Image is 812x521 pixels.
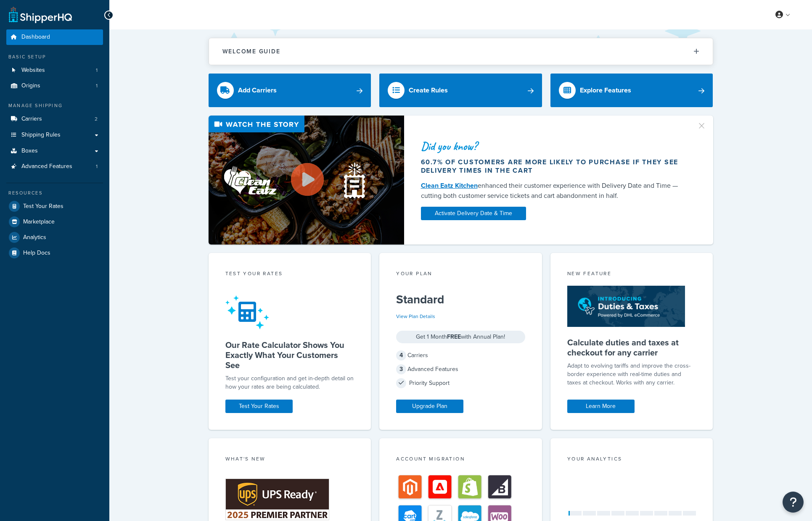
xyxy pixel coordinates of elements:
[225,340,354,370] h5: Our Rate Calculator Shows You Exactly What Your Customers See
[6,189,103,197] div: Resources
[421,140,687,152] div: Did you know?
[396,377,525,389] div: Priority Support
[396,313,435,320] a: View Plan Details
[396,350,525,361] div: Carriers
[6,29,103,45] a: Dashboard
[567,362,696,387] p: Adapt to evolving tariffs and improve the cross-border experience with real-time duties and taxes...
[6,127,103,143] a: Shipping Rules
[580,84,631,96] div: Explore Features
[396,331,525,343] div: Get 1 Month with Annual Plan!
[6,214,103,229] a: Marketplace
[421,207,526,220] a: Activate Delivery Date & Time
[21,163,72,170] span: Advanced Features
[421,181,478,190] a: Clean Eatz Kitchen
[21,67,45,74] span: Websites
[396,270,525,279] div: Your Plan
[6,111,103,127] li: Carriers
[225,374,354,391] div: Test your configuration and get in-depth detail on how your rates are being calculated.
[379,74,542,107] a: Create Rules
[238,84,277,96] div: Add Carriers
[6,159,103,174] li: Advanced Features
[567,455,696,465] div: Your Analytics
[447,332,461,341] strong: FREE
[6,63,103,78] a: Websites1
[23,234,46,241] span: Analytics
[6,245,103,260] a: Help Docs
[6,111,103,127] a: Carriers2
[95,116,98,123] span: 2
[550,74,713,107] a: Explore Features
[396,364,406,374] span: 3
[6,159,103,174] a: Advanced Features1
[396,293,525,306] h5: Standard
[225,400,293,413] a: Test Your Rates
[225,455,354,465] div: What's New
[6,78,103,94] a: Origins1
[421,158,687,175] div: 60.7% of customers are more likely to purchase if they see delivery times in the cart
[21,147,38,155] span: Boxes
[209,38,713,65] button: Welcome Guide
[21,132,61,139] span: Shipping Rules
[21,116,42,123] span: Carriers
[567,270,696,279] div: New Feature
[396,455,525,465] div: Account Migration
[567,337,696,358] h5: Calculate duties and taxes at checkout for any carrier
[567,400,635,413] a: Learn More
[96,67,98,74] span: 1
[21,82,40,89] span: Origins
[23,218,55,226] span: Marketplace
[6,143,103,159] a: Boxes
[409,84,448,96] div: Create Rules
[96,82,98,89] span: 1
[6,199,103,214] a: Test Your Rates
[6,53,103,61] div: Basic Setup
[396,363,525,375] div: Advanced Features
[6,230,103,245] a: Analytics
[421,181,687,201] div: enhanced their customer experience with Delivery Date and Time — cutting both customer service ti...
[783,492,804,513] button: Open Resource Center
[6,78,103,94] li: Origins
[23,250,50,257] span: Help Docs
[222,48,280,55] h2: Welcome Guide
[6,102,103,109] div: Manage Shipping
[96,163,98,170] span: 1
[209,74,371,107] a: Add Carriers
[23,203,63,210] span: Test Your Rates
[396,350,406,360] span: 4
[6,63,103,78] li: Websites
[209,116,404,245] img: Video thumbnail
[225,270,354,279] div: Test your rates
[21,34,50,41] span: Dashboard
[396,400,463,413] a: Upgrade Plan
